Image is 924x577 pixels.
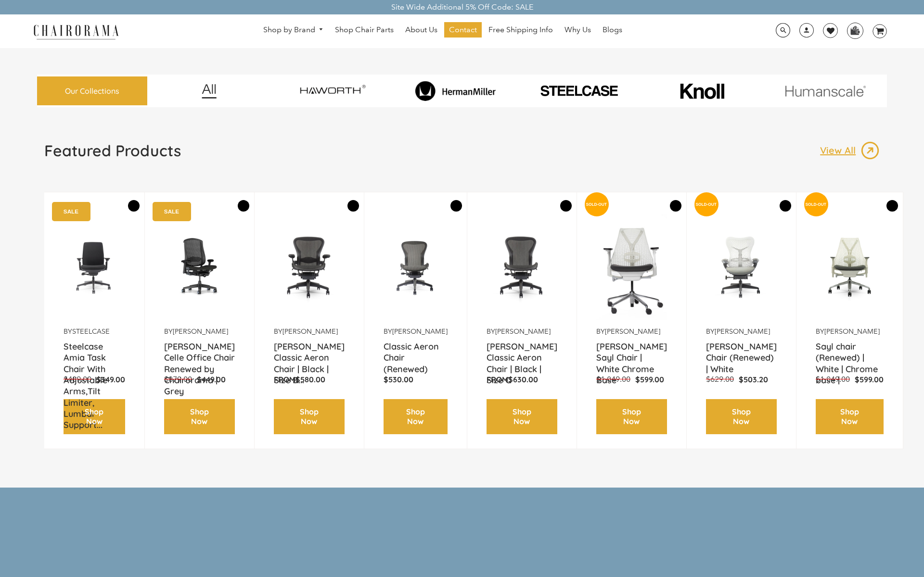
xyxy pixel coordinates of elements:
[706,399,777,435] a: Shop Now
[384,341,448,365] a: Classic Aeron Chair (Renewed)
[444,22,482,38] a: Contact
[560,22,596,38] a: Why Us
[488,25,553,35] span: Free Shipping Info
[816,207,884,327] a: Sayl chair (Renewed) | White | Chrome base | - chairorama Sayl chair (Renewed) | White | Chrome b...
[44,141,181,160] h1: Featured Products
[238,200,249,212] button: Add to Wishlist
[805,202,826,207] text: SOLD-OUT
[886,200,898,212] button: Add to Wishlist
[164,375,192,384] span: $879.00
[487,207,557,327] img: Herman Miller Classic Aeron Chair | Black | Size C - chairorama
[64,399,125,435] a: Shop Now
[392,327,448,336] a: [PERSON_NAME]
[816,207,884,327] img: Sayl chair (Renewed) | White | Chrome base | - chairorama
[274,207,345,327] img: Herman Miller Classic Aeron Chair | Black | Size B (Renewed) - chairorama
[449,25,477,35] span: Contact
[64,341,125,365] a: Steelcase Amia Task Chair With Adjustable Arms,Tilt Limiter, Lumbar Support...
[695,202,717,207] text: SOLD-OUT
[565,25,591,35] span: Why Us
[495,327,551,336] a: [PERSON_NAME]
[273,76,392,105] img: image_7_14f0750b-d084-457f-979a-a1ab9f6582c4.png
[384,399,448,435] a: Shop Now
[96,375,125,384] span: $349.00
[274,327,345,336] p: by
[706,375,734,384] span: $629.00
[706,207,777,327] img: Mirra Chair (Renewed) | White - chairorama
[487,399,557,435] a: Shop Now
[274,341,345,365] a: [PERSON_NAME] Classic Aeron Chair | Black | Size B...
[165,22,721,40] nav: DesktopNavigation
[274,375,345,385] p: From
[603,25,622,35] span: Blogs
[739,375,768,384] span: $503.20
[560,200,572,212] button: Add to Wishlist
[173,327,228,336] a: [PERSON_NAME]
[596,399,667,435] a: Shop Now
[282,327,338,336] a: [PERSON_NAME]
[64,207,125,327] a: Amia Chair by chairorama.com Renewed Amia Chair chairorama.com
[28,23,124,40] img: chairorama
[450,200,462,212] button: Add to Wishlist
[64,375,91,384] span: $489.00
[396,81,515,101] img: image_8_173eb7e0-7579-41b4-bc8e-4ba0b8ba93e8.png
[44,141,181,168] a: Featured Products
[706,327,777,336] p: by
[766,85,885,97] img: image_11.png
[164,208,179,214] text: SALE
[820,141,880,160] a: View All
[164,341,235,365] a: [PERSON_NAME] Celle Office Chair Renewed by Chairorama | Grey
[596,341,667,365] a: [PERSON_NAME] Sayl Chair | White Chrome Base
[405,25,437,35] span: About Us
[658,82,745,100] img: image_10_1.png
[64,207,125,327] img: Amia Chair by chairorama.com
[487,327,557,336] p: by
[706,207,777,327] a: Mirra Chair (Renewed) | White - chairorama Mirra Chair (Renewed) | White - chairorama
[596,207,667,327] a: Herman Miller Sayl Chair | White Chrome Base - chairorama Herman Miller Sayl Chair | White Chrome...
[605,327,660,336] a: [PERSON_NAME]
[164,399,235,435] a: Shop Now
[72,327,110,336] a: Steelcase
[197,375,226,384] span: $449.00
[508,375,538,384] span: $630.00
[487,375,557,385] p: From
[164,207,235,327] img: Herman Miller Celle Office Chair Renewed by Chairorama | Grey - chairorama
[182,84,236,99] img: image_12.png
[258,23,329,38] a: Shop by Brand
[706,341,777,365] a: [PERSON_NAME] Chair (Renewed) | White
[596,327,667,336] p: by
[855,375,884,384] span: $599.00
[274,207,345,327] a: Herman Miller Classic Aeron Chair | Black | Size B (Renewed) - chairorama Herman Miller Classic A...
[715,327,770,336] a: [PERSON_NAME]
[347,200,359,212] button: Add to Wishlist
[164,327,235,336] p: by
[384,327,448,336] p: by
[64,208,78,214] text: SALE
[384,207,448,327] img: Classic Aeron Chair (Renewed) - chairorama
[484,22,558,38] a: Free Shipping Info
[384,207,448,327] a: Classic Aeron Chair (Renewed) - chairorama Classic Aeron Chair (Renewed) - chairorama
[816,327,884,336] p: by
[635,375,664,384] span: $599.00
[37,76,148,106] a: Our Collections
[487,207,557,327] a: Herman Miller Classic Aeron Chair | Black | Size C - chairorama Herman Miller Classic Aeron Chair...
[847,23,862,38] img: WhatsApp_Image_2024-07-12_at_16.23.01.webp
[816,399,884,435] a: Shop Now
[860,141,880,160] img: image_13.png
[400,22,442,38] a: About Us
[295,375,325,384] span: $580.00
[274,399,345,435] a: Shop Now
[598,22,627,38] a: Blogs
[596,375,630,384] span: $1,049.00
[820,144,860,157] p: View All
[780,200,791,212] button: Add to Wishlist
[335,25,394,35] span: Shop Chair Parts
[384,375,413,384] span: $530.00
[487,341,557,365] a: [PERSON_NAME] Classic Aeron Chair | Black | Size C
[64,327,125,336] p: by
[519,84,638,99] img: PHOTO-2024-07-09-00-53-10-removebg-preview.png
[816,341,884,365] a: Sayl chair (Renewed) | White | Chrome base |
[164,207,235,327] a: Herman Miller Celle Office Chair Renewed by Chairorama | Grey - chairorama Herman Miller Celle Of...
[596,207,667,327] img: Herman Miller Sayl Chair | White Chrome Base - chairorama
[586,202,607,207] text: SOLD-OUT
[816,375,850,384] span: $1,049.00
